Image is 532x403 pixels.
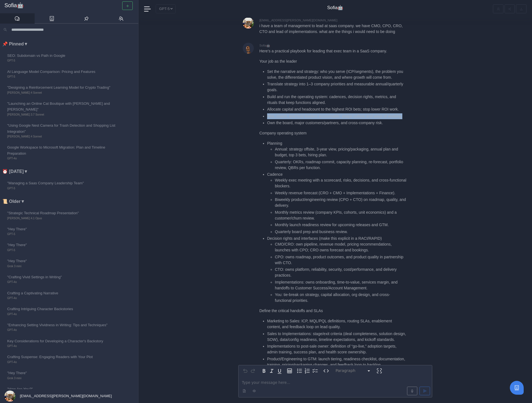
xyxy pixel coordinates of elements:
div: [EMAIL_ADDRESS][PERSON_NAME][DOMAIN_NAME] [259,17,432,23]
span: GPT-4o [7,280,119,284]
span: GPT-4o [7,312,119,317]
span: GPT-4o [7,328,119,332]
span: "Hey There" [7,370,119,376]
button: Check list [311,367,319,375]
span: Crafting a Captivating Narrative [7,290,119,296]
span: "Launching an Online Cat Boutique with [PERSON_NAME] and [PERSON_NAME]" [7,101,119,113]
li: Planning [267,141,406,171]
span: "How Are You?" [7,386,119,392]
div: Sofia🤖 [259,43,432,48]
span: GPT-4o [7,344,119,348]
span: "Hey There" [7,226,119,232]
li: Quarterly: OKRs, roadmap commit, capacity planning, re-forecast, portfolio review, QBRs per funct... [275,159,406,171]
li: Weekly revenue forecast (CRO + CMO + Implementations + Finance). [275,190,406,196]
li: Allocate capital and headcount to the highest ROI bets; stop lower ROI work. [267,106,406,112]
li: Weekly exec meeting with a scorecard, risks, decisions, and cross-functional blockers. [275,177,406,189]
span: "Managing a Saas Company Leadership Team" [7,180,119,186]
span: GPT-5 [7,75,119,79]
button: Bold [260,367,268,375]
li: Own the board, major customers/partners, and cross-company risk. [267,120,406,126]
span: "Hey There" [7,258,119,264]
li: Translate strategy into 1–3 company priorities and measurable annual/quarterly goals. [267,81,406,93]
span: Crafting Suspense: Engaging Readers with Your Plot [7,354,119,360]
span: SEO: Subdomain vs Path in Google [7,53,119,58]
li: CPO: owns roadmap, product outcomes, and product quality in partnership with CTO. [275,254,406,266]
span: "Crafting Vivid Settings in Writing" [7,274,119,280]
li: Biweekly product/engineering review (CPO + CTO) on roadmap, quality, and delivery. [275,197,406,208]
span: Grok 3 mini [7,264,119,269]
p: Define the critical handoffs and SLAs [259,308,406,314]
span: Grok 3 mini [7,376,119,381]
span: GPT-4o [7,360,119,364]
button: Bulleted list [296,367,303,375]
span: "Enhancing Setting Vividness in Writing: Tips and Techniques" [7,322,119,328]
li: Set the narrative and strategy: who you serve (ICP/segments), the problem you solve, the differen... [267,69,406,80]
span: "Strategic Technical Roadmap Presentation" [7,210,119,216]
span: Google Workspace to Microsoft Migration: Plan and Timeline Preparation [7,144,119,156]
span: [EMAIL_ADDRESS][PERSON_NAME][DOMAIN_NAME] [19,394,112,398]
span: AI Language Model Comparison: Pricing and Features [7,69,119,75]
button: Underline [276,367,283,375]
li: 📌 Pinned ▼ [2,40,138,48]
span: Key Considerations for Developing a Character's Backstory [7,338,119,344]
span: GPT-5 [7,232,119,236]
div: editable markdown [239,376,432,397]
span: [PERSON_NAME] 3.7 Sonnet [7,113,119,117]
li: CTO: owns platform, reliability, security, cost/performance, and delivery practices. [275,267,406,278]
span: "Hey There" [7,242,119,248]
li: Sales to Implementations: stage/exit criteria (deal completeness, solution design, SOW), data/con... [267,331,406,343]
p: Here’s a practical playbook for leading that exec team in a SaaS company. [259,48,406,54]
span: GPT-4o [7,156,119,161]
button: Block type [333,367,373,375]
li: Quarterly board prep and business review. [275,229,406,235]
h4: Sofia🤖 [327,5,344,11]
a: Sofia🤖 [4,2,134,9]
li: You: tie-break on strategy, capital allocation, org design, and cross-functional priorities. [275,292,406,303]
span: "Using Google Nest Camera for Trash Detection and Shopping List Integration" [7,123,119,134]
li: CMO/CRO: own pipeline, revenue model, pricing recommendations, launches with CPO; CRO owns foreca... [275,241,406,253]
p: Company operating system [259,130,406,136]
span: [PERSON_NAME] 4.1 Opus [7,216,119,221]
li: Marketing to Sales: ICP, MQL/PQL definitions, routing SLAs, enablement content, and feedback loop... [267,318,406,330]
div: toggle group [296,367,319,375]
li: Implementations: owns onboarding, time-to-value, services margin, and handoffs to Customer Succes... [275,279,406,291]
li: Decision rights and interfaces (make this explicit in a RACI/RAPID) [267,236,406,303]
span: "Designing a Reinforcement Learning Model for Crypto Trading" [7,85,119,90]
li: Monthly launch readiness review for upcoming releases and GTM. [275,222,406,228]
li: Product/Engineering to GTM: launch tiering, readiness checklist, documentation, training, pricing... [267,356,406,368]
span: [PERSON_NAME] 4 Sonnet [7,91,119,95]
p: i have a team of management to lead at saas company. we have CMO, CPO, CRO, CTO and lead of imple... [259,23,406,35]
p: Your job as the leader [259,58,406,64]
span: GPT-4o [7,296,119,300]
li: Annual: strategy offsite, 3-year view, pricing/packaging, annual plan and budget, top 3 bets, hir... [275,146,406,158]
li: Implementations to post-sale owner: definition of “go-live,” adoption targets, admin training, su... [267,343,406,355]
span: GPT-5 [7,248,119,252]
button: Italic [268,367,276,375]
li: Hire, coach, and hold leaders accountable; shape culture and ways of working. [267,113,406,119]
span: [PERSON_NAME] 4 Sonnet [7,134,119,139]
input: Search conversations [9,26,135,34]
button: Numbered list [303,367,311,375]
span: GPT-5 [7,58,119,63]
li: 📜 Older ▼ [2,198,138,205]
li: Monthly metrics review (company KPIs, cohorts, unit economics) and a customer/churn review. [275,210,406,221]
li: Build and run the operating system: cadences, decision rights, metrics, and rituals that keep fun... [267,94,406,106]
span: GPT-5 [7,186,119,191]
li: ⏰ [DATE] ▼ [2,168,138,175]
li: Cadence [267,172,406,235]
button: Inline code format [322,367,330,375]
span: Crafting Intriguing Character Backstories [7,306,119,312]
